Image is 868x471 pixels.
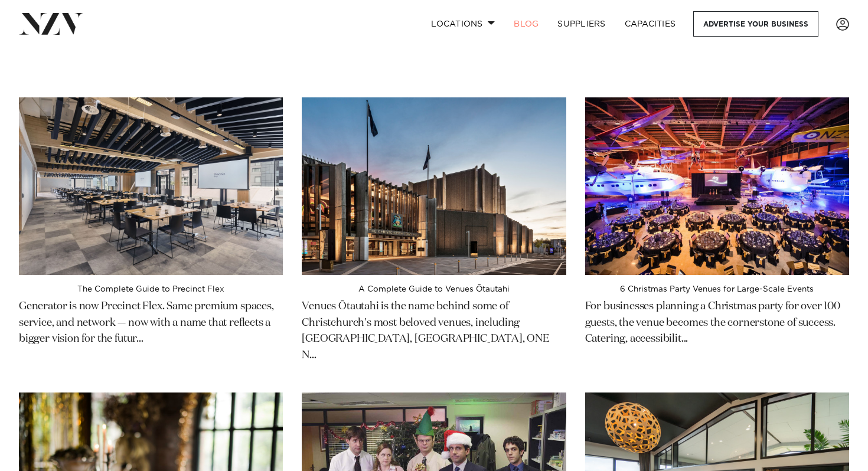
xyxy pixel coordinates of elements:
[422,11,504,37] a: Locations
[693,11,818,37] a: Advertise your business
[615,11,686,37] a: Capacities
[585,294,849,348] p: For businesses planning a Christmas party for over 100 guests, the venue becomes the cornerstone ...
[302,97,566,378] a: A Complete Guide to Venues Ōtautahi A Complete Guide to Venues Ōtautahi Venues Ōtautahi is the na...
[19,13,83,34] img: nzv-logo.png
[548,11,615,37] a: SUPPLIERS
[585,284,849,294] h4: 6 Christmas Party Venues for Large-Scale Events
[302,284,566,294] h4: A Complete Guide to Venues Ōtautahi
[19,97,283,362] a: The Complete Guide to Precinct Flex The Complete Guide to Precinct Flex Generator is now Precinct...
[19,284,283,294] h4: The Complete Guide to Precinct Flex
[19,294,283,348] p: Generator is now Precinct Flex. Same premium spaces, service, and network — now with a name that ...
[302,97,566,275] img: A Complete Guide to Venues Ōtautahi
[19,97,283,275] img: The Complete Guide to Precinct Flex
[504,11,548,37] a: BLOG
[585,97,849,362] a: 6 Christmas Party Venues for Large-Scale Events 6 Christmas Party Venues for Large-Scale Events F...
[302,294,566,365] p: Venues Ōtautahi is the name behind some of Christchurch's most beloved venues, including [GEOGRAP...
[585,97,849,275] img: 6 Christmas Party Venues for Large-Scale Events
